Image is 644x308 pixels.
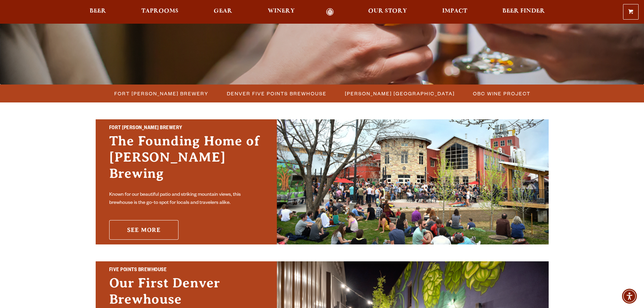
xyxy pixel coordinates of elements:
[90,8,106,14] span: Beer
[345,89,455,98] span: [PERSON_NAME] [GEOGRAPHIC_DATA]
[364,8,411,16] a: Our Story
[109,191,263,207] p: Known for our beautiful patio and striking mountain views, this brewhouse is the go-to spot for l...
[214,8,232,14] span: Gear
[137,8,183,16] a: Taprooms
[109,124,263,133] h2: Fort [PERSON_NAME] Brewery
[141,8,178,14] span: Taprooms
[469,89,534,98] a: OBC Wine Project
[268,8,295,14] span: Winery
[622,289,637,304] div: Accessibility Menu
[109,220,178,240] a: See More
[442,8,467,14] span: Impact
[110,89,212,98] a: Fort [PERSON_NAME] Brewery
[223,89,330,98] a: Denver Five Points Brewhouse
[227,89,327,98] span: Denver Five Points Brewhouse
[85,8,111,16] a: Beer
[109,266,263,275] h2: Five Points Brewhouse
[109,133,263,188] h3: The Founding Home of [PERSON_NAME] Brewing
[341,89,458,98] a: [PERSON_NAME] [GEOGRAPHIC_DATA]
[473,89,530,98] span: OBC Wine Project
[498,8,549,16] a: Beer Finder
[209,8,237,16] a: Gear
[438,8,472,16] a: Impact
[263,8,299,16] a: Winery
[368,8,407,14] span: Our Story
[502,8,545,14] span: Beer Finder
[317,8,343,16] a: Odell Home
[114,89,209,98] span: Fort [PERSON_NAME] Brewery
[277,119,549,244] img: Fort Collins Brewery & Taproom'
